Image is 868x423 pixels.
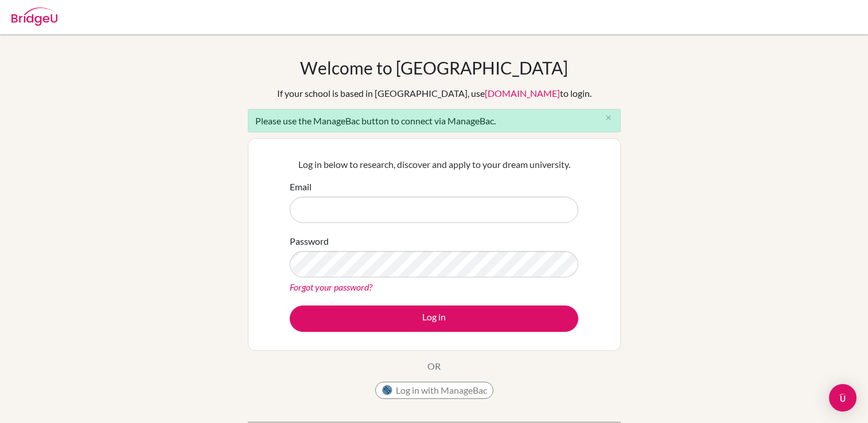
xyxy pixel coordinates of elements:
label: Email [290,180,312,194]
button: Log in with ManageBac [375,382,493,399]
i: close [604,113,613,122]
p: OR [427,359,441,373]
div: Please use the ManageBac button to connect via ManageBac. [248,109,621,132]
div: Open Intercom Messenger [829,384,857,412]
img: Bridge-U [11,7,57,26]
a: Forgot your password? [290,281,372,292]
button: Log in [290,305,578,332]
div: If your school is based in [GEOGRAPHIC_DATA], use to login. [277,87,591,100]
a: [DOMAIN_NAME] [485,88,560,99]
label: Password [290,234,329,248]
button: Close [597,109,620,127]
h1: Welcome to [GEOGRAPHIC_DATA] [300,57,568,78]
p: Log in below to research, discover and apply to your dream university. [290,158,578,171]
